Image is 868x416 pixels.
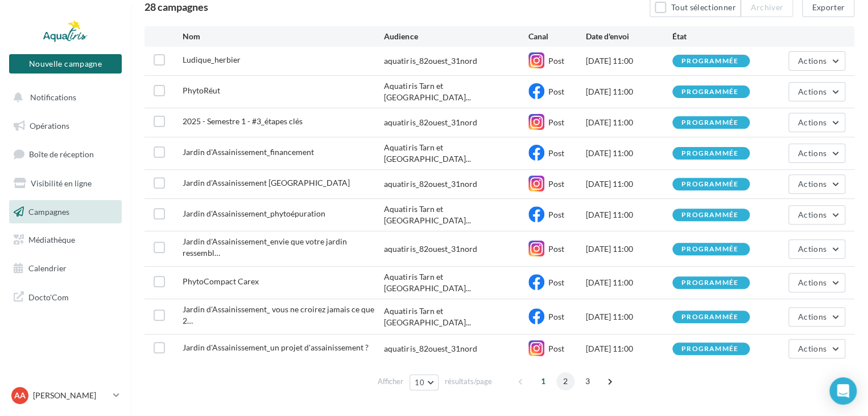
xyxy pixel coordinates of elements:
[384,80,528,103] span: Aquatiris Tarn et [GEOGRAPHIC_DATA]...
[7,228,124,252] a: Médiathèque
[33,390,109,401] p: [PERSON_NAME]
[798,210,826,219] span: Actions
[798,312,826,321] span: Actions
[798,148,826,158] span: Actions
[681,58,738,65] div: programmée
[9,385,122,406] a: AA [PERSON_NAME]
[681,181,738,188] div: programmée
[384,343,477,354] div: aquatiris_82ouest_31nord
[548,344,564,353] span: Post
[798,344,826,353] span: Actions
[681,119,738,127] div: programmée
[29,149,94,159] span: Boîte de réception
[183,236,347,258] span: Jardin d'Assainissement_envie que votre jardin ressemble à ça cet été
[384,142,528,165] span: Aquatiris Tarn et [GEOGRAPHIC_DATA]...
[681,211,738,219] div: programmée
[14,390,26,401] span: AA
[183,342,369,352] span: Jardin d'Assainissement_un projet d'assainissement ?
[183,304,374,325] span: Jardin d'Assainissement_ vous ne croirez jamais ce que 2m² peuvent faire
[788,239,845,259] button: Actions
[548,312,564,321] span: Post
[30,92,76,102] span: Notifications
[672,31,759,42] div: État
[548,278,564,287] span: Post
[681,88,738,96] div: programmée
[31,178,92,188] span: Visibilité en ligne
[183,147,314,157] span: Jardin d'Assainissement_financement
[7,114,124,138] a: Opérations
[28,289,69,304] span: Docto'Com
[788,51,845,71] button: Actions
[183,55,241,64] span: Ludique_herbier
[788,113,845,132] button: Actions
[788,339,845,358] button: Actions
[28,206,69,216] span: Campagnes
[384,55,477,67] div: aquatiris_82ouest_31nord
[384,203,528,226] span: Aquatiris Tarn et [GEOGRAPHIC_DATA]...
[586,117,672,128] div: [DATE] 11:00
[586,31,672,42] div: Date d'envoi
[586,277,672,288] div: [DATE] 11:00
[410,374,439,390] button: 10
[183,209,325,218] span: Jardin d'Assainissement_phytoépuration
[28,263,67,273] span: Calendrier
[30,121,69,130] span: Opérations
[586,311,672,323] div: [DATE] 11:00
[548,148,564,158] span: Post
[681,246,738,253] div: programmée
[548,210,564,219] span: Post
[384,243,477,255] div: aquatiris_82ouest_31nord
[788,144,845,163] button: Actions
[586,86,672,97] div: [DATE] 11:00
[548,56,564,66] span: Post
[378,376,403,387] span: Afficher
[798,278,826,287] span: Actions
[7,200,124,224] a: Campagnes
[586,148,672,159] div: [DATE] 11:00
[798,117,826,127] span: Actions
[798,179,826,189] span: Actions
[548,87,564,96] span: Post
[681,150,738,157] div: programmée
[788,307,845,327] button: Actions
[7,256,124,280] a: Calendrier
[548,244,564,254] span: Post
[384,117,477,128] div: aquatiris_82ouest_31nord
[681,279,738,287] div: programmée
[586,55,672,67] div: [DATE] 11:00
[586,178,672,190] div: [DATE] 11:00
[798,87,826,96] span: Actions
[384,178,477,190] div: aquatiris_82ouest_31nord
[556,372,574,390] span: 2
[586,343,672,354] div: [DATE] 11:00
[183,116,303,126] span: 2025 - Semestre 1 - #3_étapes clés
[7,85,119,109] button: Notifications
[548,179,564,189] span: Post
[548,117,564,127] span: Post
[415,378,424,387] span: 10
[829,377,857,405] div: Open Intercom Messenger
[28,235,75,244] span: Médiathèque
[586,243,672,255] div: [DATE] 11:00
[9,54,122,74] button: Nouvelle campagne
[788,273,845,292] button: Actions
[788,205,845,225] button: Actions
[183,31,385,42] div: Nom
[183,178,350,187] span: Jardin d'Assainissement Roseaux
[384,31,528,42] div: Audience
[578,372,597,390] span: 3
[528,31,586,42] div: Canal
[183,276,259,286] span: PhytoCompact Carex
[7,285,124,309] a: Docto'Com
[384,305,528,328] span: Aquatiris Tarn et [GEOGRAPHIC_DATA]...
[798,244,826,254] span: Actions
[788,174,845,194] button: Actions
[384,271,528,294] span: Aquatiris Tarn et [GEOGRAPHIC_DATA]...
[534,372,552,390] span: 1
[798,56,826,66] span: Actions
[144,1,208,13] span: 28 campagnes
[681,345,738,353] div: programmée
[7,172,124,195] a: Visibilité en ligne
[183,85,220,95] span: PhytoRéut
[788,82,845,101] button: Actions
